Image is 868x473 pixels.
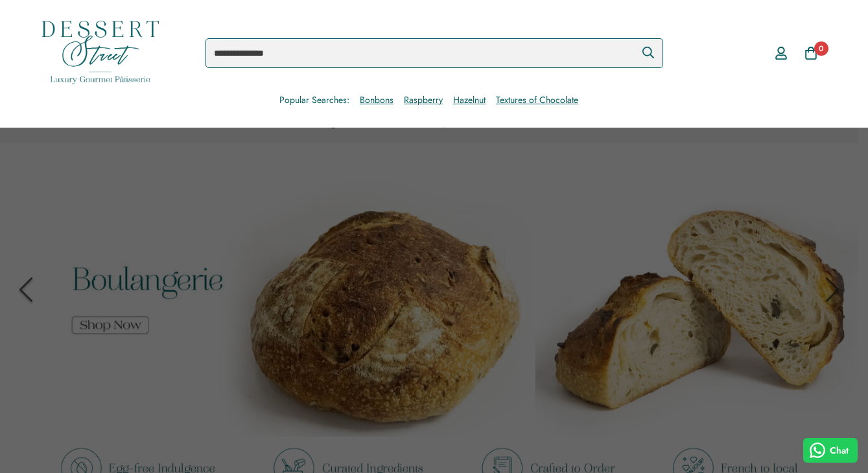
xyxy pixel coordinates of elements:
input: Search products [205,38,663,68]
a: Hazelnut [453,93,486,107]
span: Popular Searches: [279,93,349,107]
a: Bonbons [360,93,393,107]
span: 0 [814,41,828,56]
a: 0 [796,38,826,68]
a: Dessert Street [42,21,159,86]
img: Dessert Street [42,21,159,84]
button: Submit [633,39,663,66]
span: Chat [830,444,849,457]
a: Raspberry [404,93,443,107]
a: Textures of Chocolate [496,93,578,107]
a: Account [766,34,796,72]
button: Chat [803,438,858,463]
